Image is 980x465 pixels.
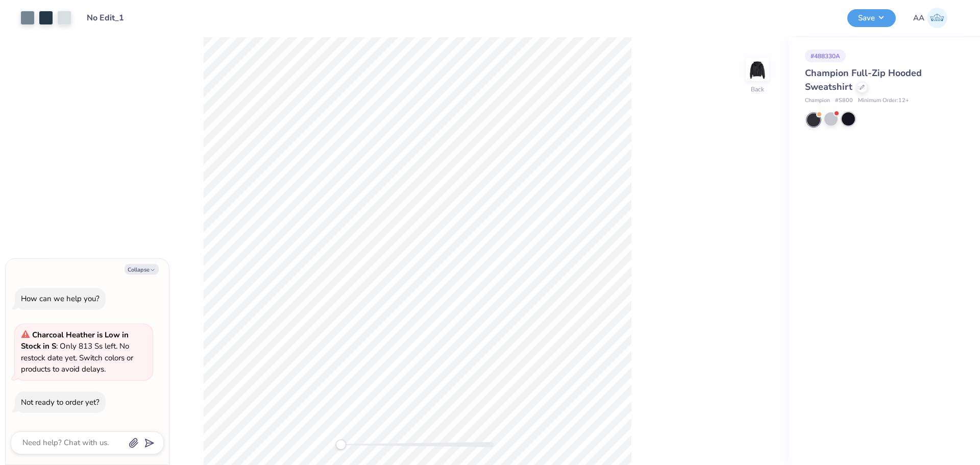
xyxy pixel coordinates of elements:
img: Back [747,59,768,80]
div: Not ready to order yet? [21,397,100,407]
button: Save [847,9,896,27]
div: How can we help you? [21,293,100,304]
div: # 488330A [805,50,846,62]
span: Champion [805,96,830,105]
span: : Only 813 Ss left. No restock date yet. Switch colors or products to avoid delays. [21,330,133,375]
div: Back [751,85,764,94]
span: # S800 [835,96,853,105]
button: Collapse [125,264,159,275]
img: Alpha Admin [927,8,947,28]
strong: Charcoal Heather is Low in Stock in S [21,330,129,352]
a: AA [909,8,952,28]
span: Minimum Order: 12 + [858,96,909,105]
span: Champion Full-Zip Hooded Sweatshirt [805,67,922,93]
input: Untitled Design [79,8,154,28]
div: Accessibility label [336,439,346,450]
span: AA [913,12,924,24]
